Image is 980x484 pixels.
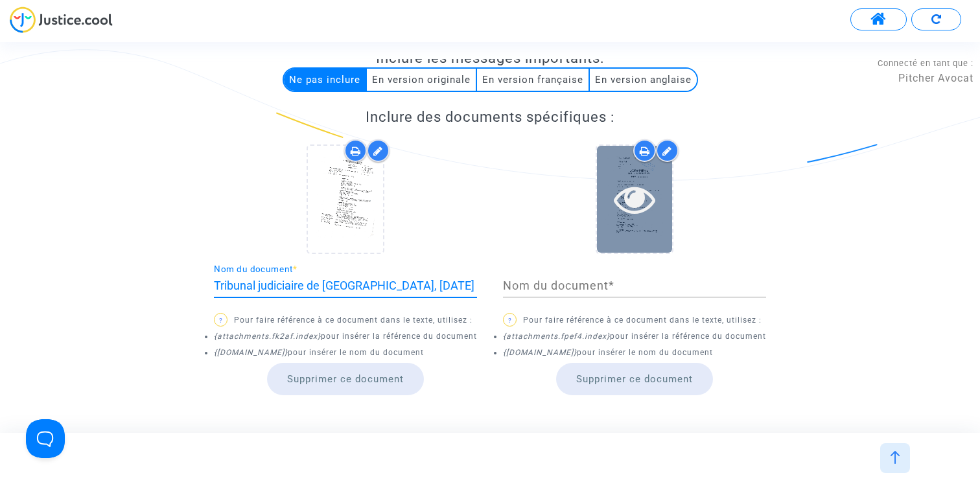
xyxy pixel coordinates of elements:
[10,6,113,33] img: jc-logo.svg
[367,69,477,91] multi-toggle-item: En version originale
[931,14,941,24] img: Recommencer le formulaire
[26,419,65,458] iframe: Help Scout Beacon - Open
[23,50,957,67] h4: Inclure les messages importants:
[590,69,697,91] multi-toggle-item: En version anglaise
[284,69,367,91] multi-toggle-item: Ne pas inclure
[477,69,590,91] multi-toggle-item: En version française
[850,8,907,30] button: Accéder à mon espace utilisateur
